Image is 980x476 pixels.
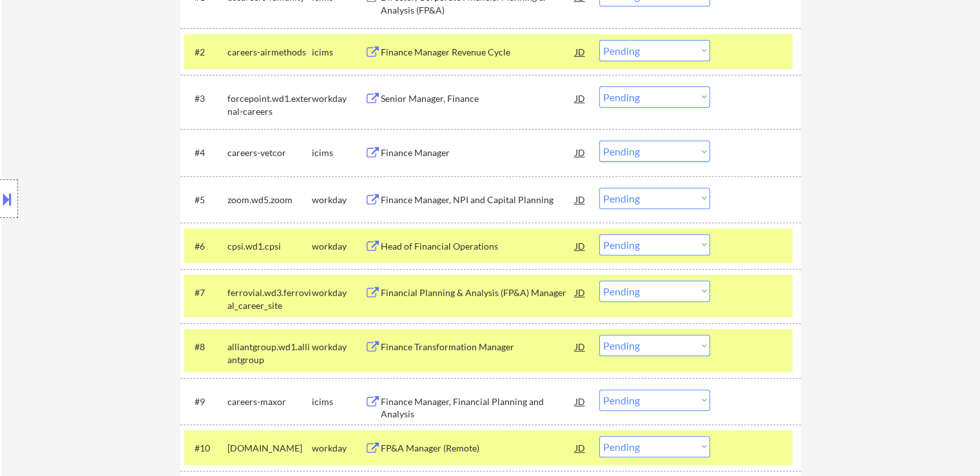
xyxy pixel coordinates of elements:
div: JD [574,390,587,413]
div: forcepoint.wd1.external-careers [227,92,312,117]
div: icims [312,395,365,408]
div: Finance Manager, NPI and Capital Planning [381,193,575,206]
div: careers-maxor [227,395,312,408]
div: workday [312,442,365,455]
div: JD [574,40,587,63]
div: Finance Transformation Manager [381,341,575,353]
div: Financial Planning & Analysis (FP&A) Manager [381,286,575,299]
div: workday [312,341,365,353]
div: workday [312,193,365,206]
div: Senior Manager, Finance [381,92,575,105]
div: careers-airmethods [227,46,312,59]
div: JD [574,281,587,304]
div: zoom.wd5.zoom [227,193,312,206]
div: JD [574,188,587,211]
div: Head of Financial Operations [381,240,575,253]
div: cpsi.wd1.cpsi [227,240,312,253]
div: #2 [195,46,217,59]
div: JD [574,335,587,358]
div: ferrovial.wd3.ferrovial_career_site [227,286,312,312]
div: JD [574,436,587,459]
div: workday [312,286,365,299]
div: alliantgroup.wd1.alliantgroup [227,341,312,366]
div: icims [312,46,365,59]
div: [DOMAIN_NAME] [227,442,312,455]
div: #8 [195,341,217,353]
div: JD [574,86,587,110]
div: workday [312,240,365,253]
div: #9 [195,395,217,408]
div: Finance Manager [381,146,575,159]
div: Finance Manager Revenue Cycle [381,46,575,59]
div: Finance Manager, Financial Planning and Analysis [381,395,575,421]
div: JD [574,141,587,164]
div: #10 [195,442,217,455]
div: JD [574,234,587,257]
div: careers-vetcor [227,146,312,159]
div: FP&A Manager (Remote) [381,442,575,455]
div: workday [312,92,365,105]
div: icims [312,146,365,159]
